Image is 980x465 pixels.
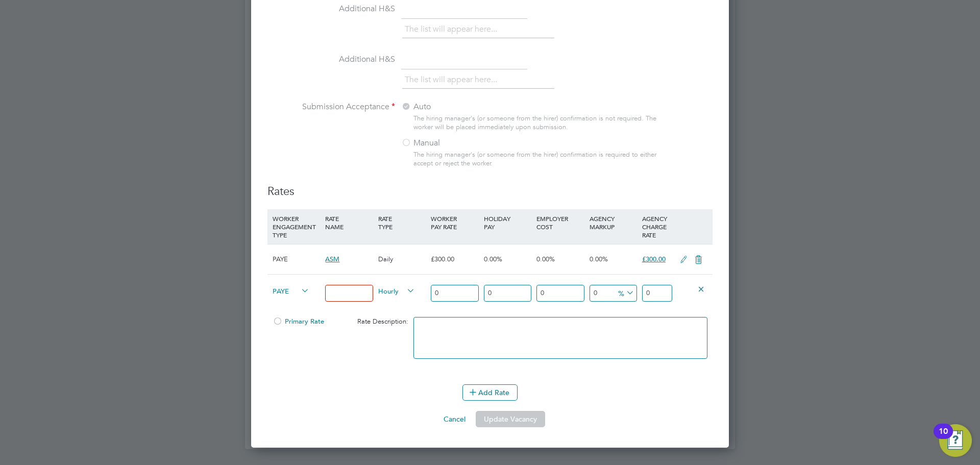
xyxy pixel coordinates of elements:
div: RATE TYPE [376,209,428,236]
div: HOLIDAY PAY [481,209,534,236]
button: Open Resource Center, 10 new notifications [939,424,972,457]
span: PAYE [273,285,309,296]
span: Rate Description: [357,317,408,326]
button: Add Rate [462,384,518,401]
span: 0.00% [536,255,555,263]
button: Update Vacancy [476,411,545,427]
div: The hiring manager's (or someone from the hirer) confirmation is not required. The worker will be... [413,114,661,132]
div: EMPLOYER COST [534,209,586,236]
div: AGENCY CHARGE RATE [640,209,675,244]
div: PAYE [270,244,323,274]
div: £300.00 [428,244,481,274]
button: Cancel [435,411,474,427]
span: 0.00% [484,255,502,263]
li: The list will appear here... [405,22,501,36]
h3: Rates [267,184,713,199]
div: 10 [939,431,948,445]
span: Primary Rate [273,317,324,326]
span: 0.00% [590,255,608,263]
div: WORKER ENGAGEMENT TYPE [270,209,323,244]
label: Additional H&S [267,54,395,65]
label: Submission Acceptance [267,102,395,112]
div: The hiring manager's (or someone from the hirer) confirmation is required to either accept or rej... [413,151,661,168]
div: Daily [376,244,428,274]
label: Additional H&S [267,4,395,14]
div: RATE NAME [323,209,375,236]
span: % [615,287,635,298]
span: ASM [325,255,339,263]
span: Hourly [378,285,415,296]
div: AGENCY MARKUP [587,209,640,236]
label: Manual [401,138,529,149]
label: Auto [401,102,529,112]
li: The list will appear here... [405,73,501,87]
div: WORKER PAY RATE [428,209,481,236]
span: £300.00 [642,255,666,263]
